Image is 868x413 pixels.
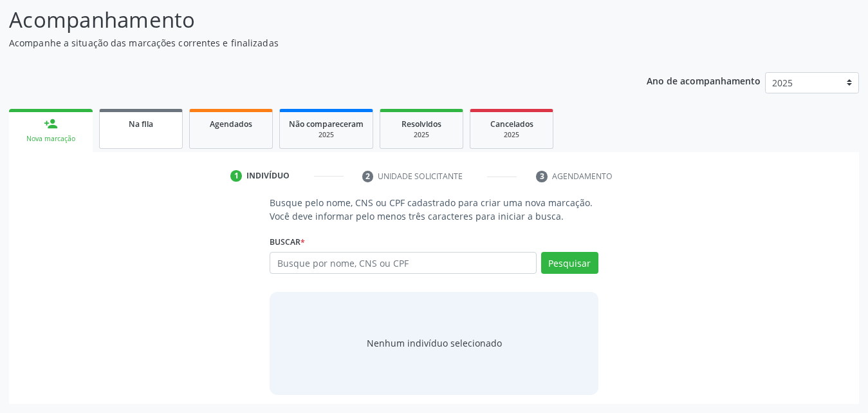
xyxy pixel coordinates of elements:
div: 2025 [289,130,364,140]
span: Cancelados [490,119,533,130]
div: person_add [44,117,58,131]
input: Busque por nome, CNS ou CPF [270,252,537,274]
div: Nova marcação [18,134,84,144]
p: Acompanhe a situação das marcações correntes e finalizadas [9,36,604,50]
span: Resolvidos [402,119,441,130]
div: Indivíduo [246,170,290,182]
div: Nenhum indivíduo selecionado [367,336,502,350]
p: Busque pelo nome, CNS ou CPF cadastrado para criar uma nova marcação. Você deve informar pelo men... [270,196,598,223]
span: Não compareceram [289,119,364,130]
span: Agendados [210,119,252,130]
p: Ano de acompanhamento [647,72,761,88]
label: Buscar [270,232,305,252]
div: 1 [230,170,242,182]
button: Pesquisar [541,252,598,274]
div: 2025 [389,130,454,140]
span: Na fila [129,119,153,130]
p: Acompanhamento [9,4,604,36]
div: 2025 [479,130,544,140]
